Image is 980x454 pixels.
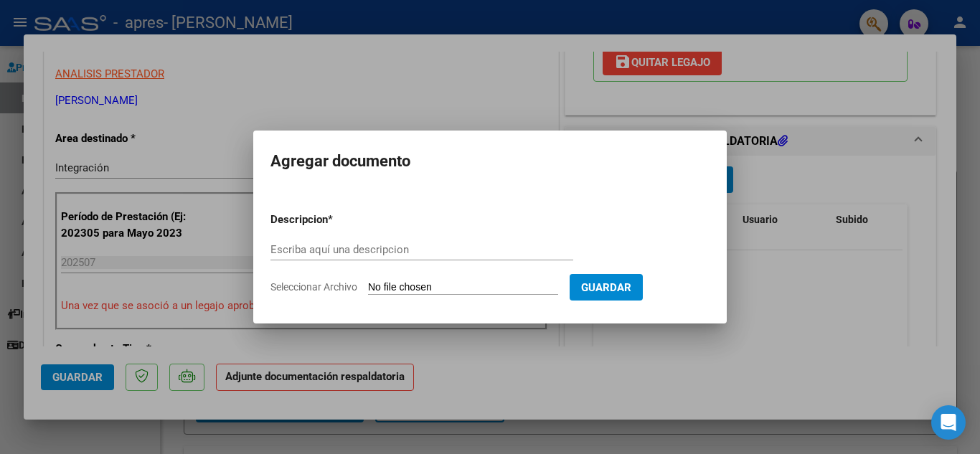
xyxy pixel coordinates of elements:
[581,281,631,294] span: Guardar
[931,405,966,440] div: Open Intercom Messenger
[270,212,402,228] p: Descripcion
[570,274,643,301] button: Guardar
[270,148,710,175] h2: Agregar documento
[270,281,357,293] span: Seleccionar Archivo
